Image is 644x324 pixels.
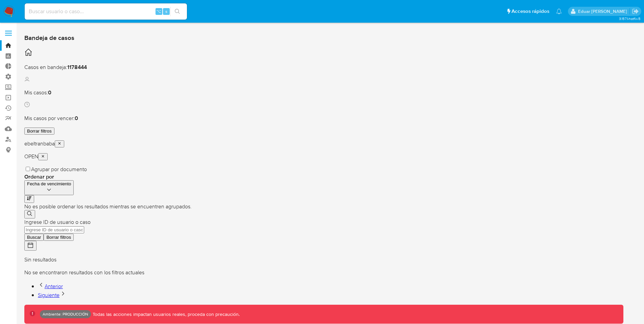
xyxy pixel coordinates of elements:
[511,8,549,15] span: Accesos rápidos
[556,8,562,14] a: Notificaciones
[91,311,240,318] p: Todas las acciones impactan usuarios reales, proceda con precaución.
[165,8,167,15] span: s
[25,7,187,16] input: Buscar usuario o caso...
[156,8,161,15] span: ⌥
[43,313,88,316] p: Ambiente: PRODUCCIÓN
[578,8,629,15] p: eduar.beltranbabativa@mercadolibre.com.co
[632,8,639,15] a: Salir
[170,7,184,16] button: search-icon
